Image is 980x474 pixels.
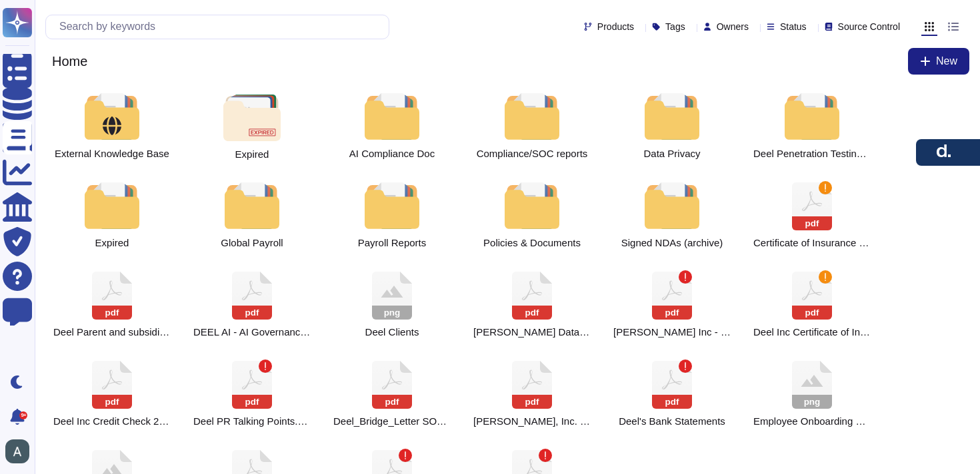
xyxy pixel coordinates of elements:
span: Deel Inc - Bank Account Confirmation.pdf [613,326,731,338]
span: Tags [665,22,685,31]
span: Deel, Inc. 663168380 ACH & Wire Transaction Routing Instructions.pdf [473,415,591,427]
span: Employee Onboarding action:owner.png [753,415,871,427]
span: Expired [235,149,269,159]
span: Policies & Documents [483,237,581,249]
img: folder [223,95,280,141]
span: AI Compliance Doc [349,148,435,160]
span: Deel Data Sub-Processors_LIVE.pdf [473,326,591,338]
span: Expired [95,237,129,249]
span: DEEL AI - AI Governance and Compliance Documentation (4).pdf [193,326,311,338]
button: user [3,437,39,466]
span: Deel Inc Credit Check 2025.pdf [53,415,171,427]
span: Deel Penetration Testing Attestation Letter [753,148,871,160]
span: Global Payroll [221,237,283,249]
span: Deel's accounts used for client pay-ins in different countries.pdf [619,415,725,427]
div: 9+ [19,411,27,419]
span: Status [780,22,807,31]
span: Products [597,22,634,31]
span: New [936,56,957,67]
span: COI Deel Inc 2025.pdf [753,237,871,249]
span: Deel Clients.png [365,326,419,338]
span: Signed NDAs (archive) [621,237,723,249]
span: Owners [717,22,749,31]
span: Compliance/SOC reports [477,148,588,160]
span: Payroll Reports [358,237,427,249]
span: Deel Inc Certificate of Incumbency May 2024 (3).pdf [753,326,871,338]
button: New [908,48,969,75]
span: Data Privacy [643,148,700,160]
span: Deel PR Talking Points.pdf [193,415,311,427]
span: Home [45,51,94,71]
input: Search by keywords [53,15,389,39]
span: Deel - Organization Chart .pptx.pdf [53,326,171,338]
span: Deel_Bridge_Letter SOC 1 - 30_June_2025.pdf [333,415,451,427]
span: External Knowledge Base [55,148,169,160]
span: Source Control [838,22,900,31]
img: user [5,439,29,463]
